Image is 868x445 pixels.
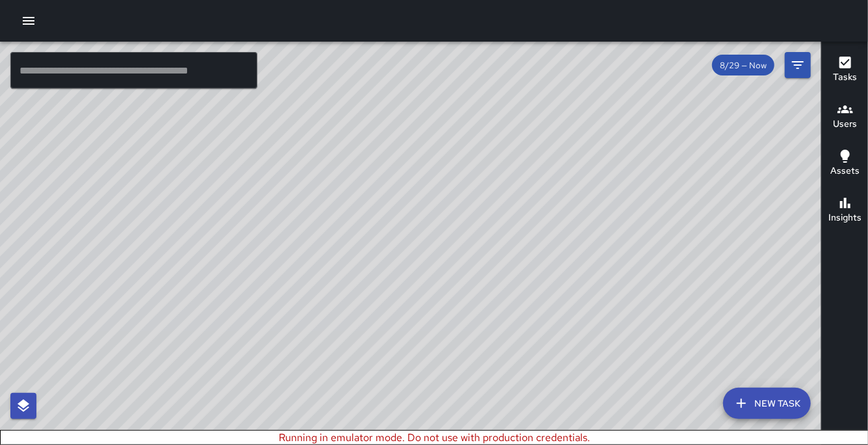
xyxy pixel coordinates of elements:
[828,211,862,225] h6: Insights
[822,187,868,234] button: Insights
[830,164,860,178] h6: Assets
[785,52,811,78] button: Filters
[723,388,811,419] button: New Task
[822,47,868,94] button: Tasks
[833,117,857,131] h6: Users
[822,141,868,187] button: Assets
[822,94,868,141] button: Users
[712,60,774,71] span: 8/29 — Now
[833,70,857,85] h6: Tasks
